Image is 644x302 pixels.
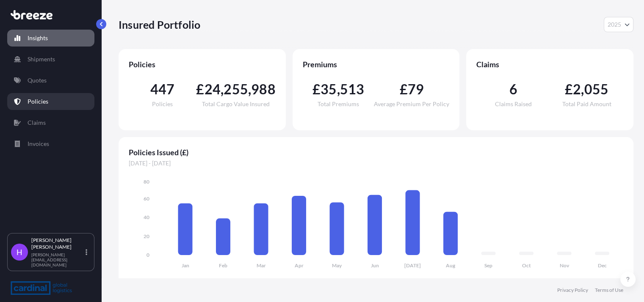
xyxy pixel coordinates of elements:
[495,101,532,107] span: Claims Raised
[557,287,588,294] a: Privacy Policy
[484,262,492,269] tspan: Sep
[318,101,359,107] span: Total Premiums
[251,82,276,96] span: 988
[224,82,248,96] span: 255
[303,59,450,69] span: Premiums
[7,72,94,89] a: Quotes
[144,195,149,202] tspan: 60
[7,135,94,152] a: Invoices
[28,97,48,106] p: Policies
[28,76,47,85] p: Quotes
[144,233,149,239] tspan: 20
[584,82,608,96] span: 055
[248,82,251,96] span: ,
[28,118,46,127] p: Claims
[202,101,270,107] span: Total Cargo Value Insured
[119,18,200,31] p: Insured Portfolio
[522,262,531,269] tspan: Oct
[7,93,94,110] a: Policies
[182,262,189,269] tspan: Jan
[144,214,149,220] tspan: 40
[598,262,607,269] tspan: Dec
[129,147,623,157] span: Policies Issued (£)
[257,262,266,269] tspan: Mar
[581,82,584,96] span: ,
[371,262,379,269] tspan: Jun
[560,262,569,269] tspan: Nov
[28,55,55,63] p: Shipments
[604,17,633,32] button: Year Selector
[17,248,22,256] span: H
[332,262,342,269] tspan: May
[219,262,227,269] tspan: Feb
[7,114,94,131] a: Claims
[340,82,365,96] span: 513
[565,82,573,96] span: £
[321,82,337,96] span: 35
[562,101,611,107] span: Total Paid Amount
[146,252,149,258] tspan: 0
[476,59,623,69] span: Claims
[573,82,581,96] span: 2
[196,82,204,96] span: £
[129,59,276,69] span: Policies
[400,82,408,96] span: £
[7,51,94,68] a: Shipments
[221,82,224,96] span: ,
[446,262,456,269] tspan: Aug
[312,82,321,96] span: £
[295,262,304,269] tspan: Apr
[404,262,421,269] tspan: [DATE]
[31,252,84,267] p: [PERSON_NAME][EMAIL_ADDRESS][DOMAIN_NAME]
[205,82,221,96] span: 24
[595,287,623,294] a: Terms of Use
[408,82,424,96] span: 79
[7,30,94,47] a: Insights
[144,178,149,185] tspan: 80
[11,281,72,295] img: organization-logo
[28,34,48,42] p: Insights
[28,140,49,148] p: Invoices
[509,82,517,96] span: 6
[129,159,623,167] span: [DATE] - [DATE]
[608,20,621,29] span: 2025
[152,101,173,107] span: Policies
[374,101,449,107] span: Average Premium Per Policy
[337,82,340,96] span: ,
[150,82,175,96] span: 447
[31,237,84,250] p: [PERSON_NAME] [PERSON_NAME]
